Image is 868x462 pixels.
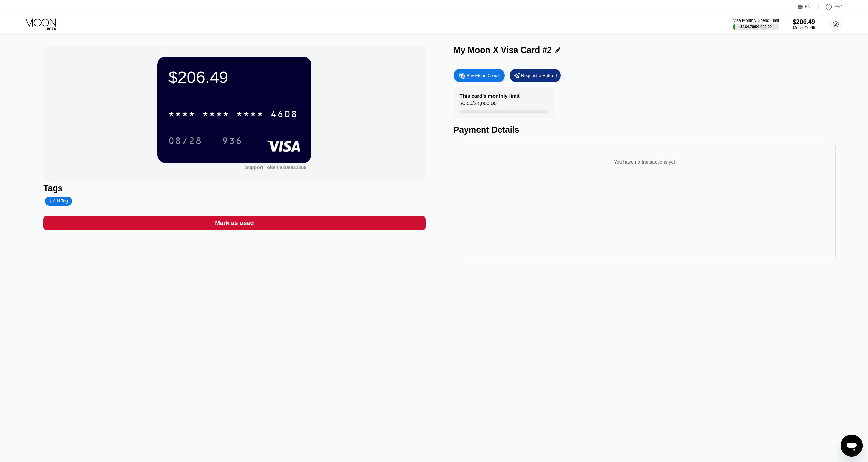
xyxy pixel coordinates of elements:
[43,183,425,193] div: Tags
[168,68,300,87] div: $206.49
[43,216,425,230] div: Mark as used
[460,93,520,99] div: This card’s monthly limit
[467,73,500,79] div: Buy Moon Credit
[459,152,830,171] div: You have no transactions yet
[217,132,248,149] div: 936
[510,69,561,82] div: Request a Refund
[819,3,842,10] div: FAQ
[454,69,505,82] div: Buy Moon Credit
[245,165,306,170] div: Support Token:e20e931368
[805,4,811,9] div: EN
[163,132,207,149] div: 08/28
[168,136,202,147] div: 08/28
[454,45,552,55] div: My Moon X Visa Card #2
[460,100,497,110] div: $0.00 / $4,000.00
[793,26,815,30] div: Moon Credit
[270,110,298,121] div: 4608
[834,4,842,9] div: FAQ
[45,197,72,206] div: Add Tag
[222,136,242,147] div: 936
[215,219,254,227] div: Mark as used
[49,199,68,204] div: Add Tag
[793,18,815,30] div: $206.49Moon Credit
[733,18,779,23] div: Visa Monthly Spend Limit
[740,25,772,29] div: $164.70 / $4,000.00
[454,125,836,135] div: Payment Details
[245,165,306,170] div: Support Token: e20e931368
[521,73,557,79] div: Request a Refund
[733,18,779,30] div: Visa Monthly Spend Limit$164.70/$4,000.00
[841,435,863,457] iframe: Button to launch messaging window
[798,3,819,10] div: EN
[793,18,815,26] div: $206.49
